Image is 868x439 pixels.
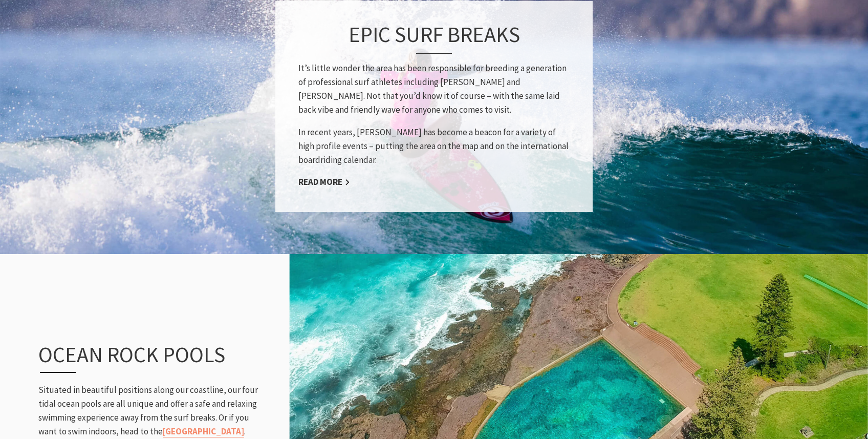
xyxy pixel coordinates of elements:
p: In recent years, [PERSON_NAME] has become a beacon for a variety of high profile events – putting... [298,126,570,168]
a: [GEOGRAPHIC_DATA] [163,426,244,437]
h3: Epic Surf Breaks [298,22,570,53]
p: Situated in beautiful positions along our coastline, our four tidal ocean pools are all unique an... [38,383,264,439]
p: It’s little wonder the area has been responsible for breeding a generation of professional surf a... [298,61,570,117]
h3: Ocean Rock Pools [38,342,241,372]
a: Read More [298,176,350,188]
